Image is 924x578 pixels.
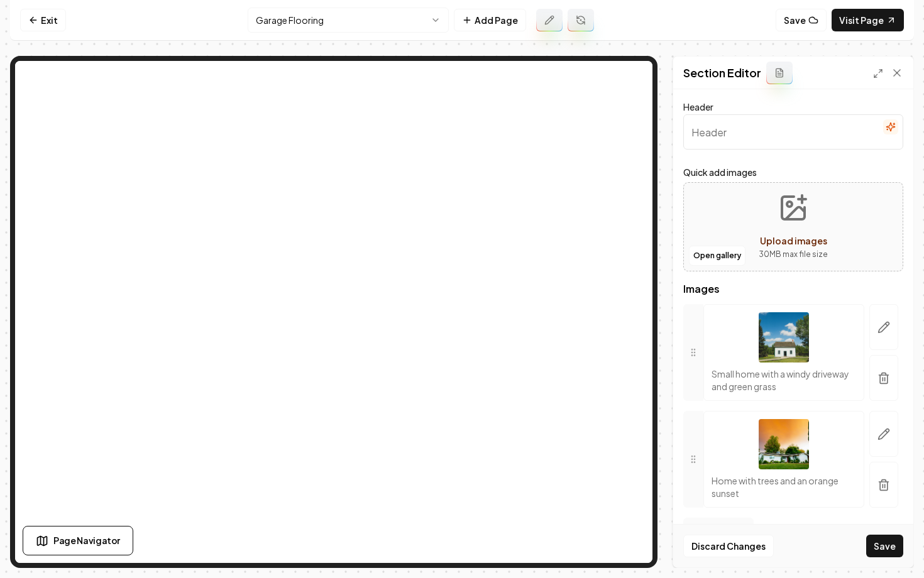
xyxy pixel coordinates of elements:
span: Upload images [760,235,827,246]
button: Save [866,535,903,557]
span: Page Navigator [53,534,120,547]
h2: Section Editor [683,64,761,82]
label: Header [683,101,713,112]
p: Small home with a windy driveway and green grass [712,368,856,393]
button: Discard Changes [683,535,774,557]
button: Open gallery [689,246,745,266]
a: Visit Page [832,9,904,31]
button: Edit admin page prompt [536,9,563,31]
a: Exit [20,9,66,31]
input: Header [683,114,903,150]
img: Home with trees and an orange sunset [759,419,809,469]
img: Small home with a windy driveway and green grass [759,312,809,363]
button: + Add Image [683,518,754,540]
button: Add admin section prompt [766,62,793,84]
p: Home with trees and an orange sunset [712,474,856,499]
button: Regenerate page [568,9,594,31]
label: Quick add images [683,165,903,180]
button: Upload images [749,183,838,271]
p: 30 MB max file size [759,248,828,261]
button: Page Navigator [23,526,133,555]
span: Images [683,284,903,294]
button: Save [776,9,827,31]
button: Add Page [454,9,526,31]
